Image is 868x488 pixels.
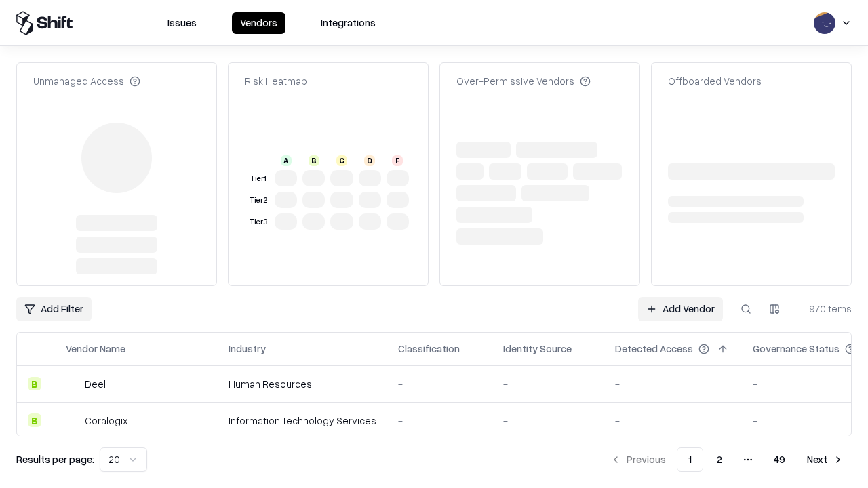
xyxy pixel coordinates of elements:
img: Coralogix [66,413,79,427]
div: Vendor Name [66,342,125,356]
div: Tier 1 [248,173,269,184]
div: A [281,155,292,166]
div: - [503,377,593,391]
div: Risk Heatmap [245,74,307,88]
div: B [309,155,319,166]
img: Deel [66,377,79,390]
div: Offboarded Vendors [668,74,762,88]
div: B [28,377,41,390]
button: 49 [763,447,796,472]
button: 2 [706,447,733,472]
div: Unmanaged Access [33,74,140,88]
div: Deel [85,377,106,391]
div: Information Technology Services [229,413,376,428]
div: Identity Source [503,342,572,356]
button: Next [799,447,852,472]
div: Detected Access [615,342,693,356]
div: - [503,413,593,428]
div: Industry [229,342,266,356]
button: Issues [159,12,205,34]
button: Add Filter [16,297,92,321]
div: D [364,155,375,166]
div: - [615,413,731,428]
div: - [398,413,481,428]
div: B [28,413,41,427]
div: 970 items [797,302,852,316]
div: Classification [398,342,460,356]
div: - [398,377,481,391]
div: C [336,155,347,166]
div: F [392,155,403,166]
div: Governance Status [753,342,840,356]
a: Add Vendor [638,297,723,321]
button: Vendors [232,12,285,34]
div: Human Resources [229,377,376,391]
div: Coralogix [85,413,127,428]
div: Tier 2 [248,195,269,206]
div: Tier 3 [248,216,269,228]
nav: pagination [602,447,852,472]
div: Over-Permissive Vendors [456,74,591,88]
button: Integrations [313,12,384,34]
div: - [615,377,731,391]
button: 1 [677,447,703,472]
p: Results per page: [16,452,94,466]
